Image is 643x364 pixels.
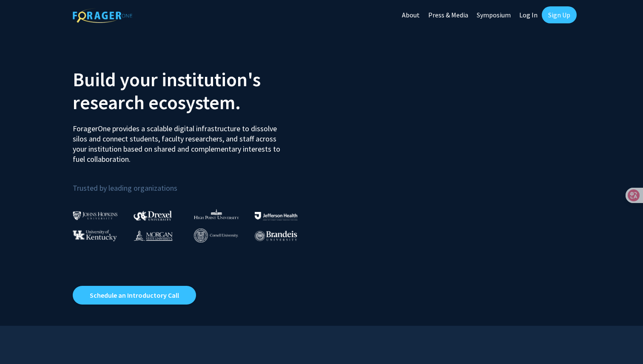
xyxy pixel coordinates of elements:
[73,171,315,195] p: Trusted by leading organizations
[255,231,297,241] img: Brandeis University
[542,6,577,23] a: Sign Up
[73,230,117,241] img: University of Kentucky
[73,211,118,220] img: Johns Hopkins University
[73,117,286,164] p: ForagerOne provides a scalable digital infrastructure to dissolve silos and connect students, fac...
[134,211,172,220] img: Drexel University
[255,212,297,220] img: Thomas Jefferson University
[73,286,196,305] a: Opens in a new tab
[134,230,173,241] img: Morgan State University
[73,68,315,114] h2: Build your institution's research ecosystem.
[194,229,238,243] img: Cornell University
[73,8,132,23] img: ForagerOne Logo
[194,209,239,219] img: High Point University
